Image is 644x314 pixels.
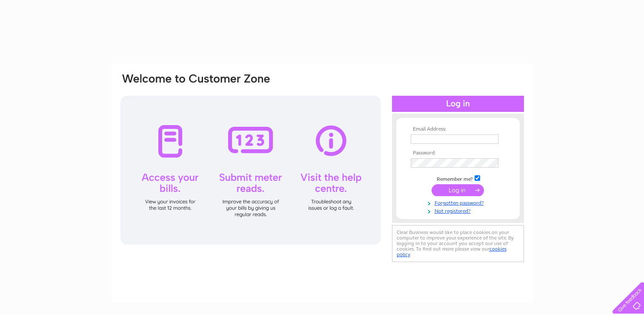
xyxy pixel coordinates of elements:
a: cookies policy [397,246,507,257]
input: Submit [432,184,484,196]
div: Clear Business would like to place cookies on your computer to improve your experience of the sit... [392,225,524,262]
th: Password: [409,150,507,156]
th: Email Address: [409,126,507,132]
a: Not registered? [411,206,507,214]
td: Remember me? [409,174,507,183]
a: Forgotten password? [411,198,507,206]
